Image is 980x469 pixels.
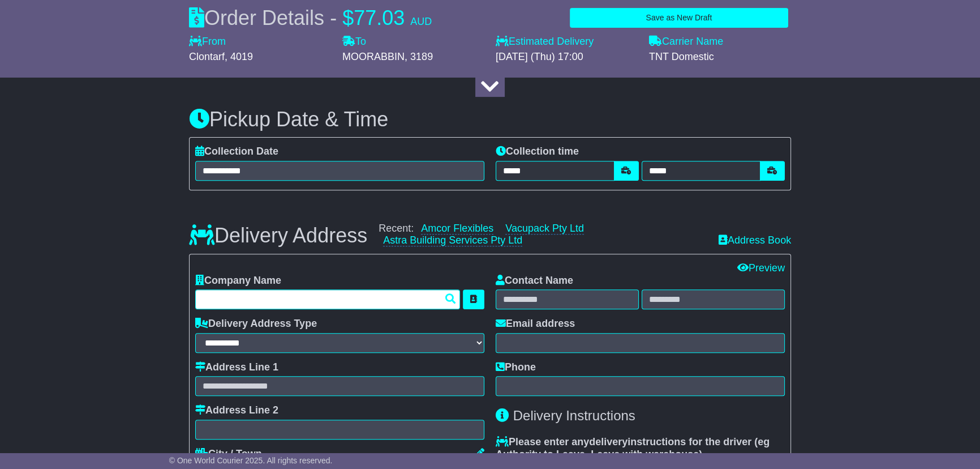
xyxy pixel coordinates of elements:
span: © One World Courier 2025. All rights reserved. [169,456,333,465]
label: Collection time [496,146,579,158]
label: Phone [496,361,536,374]
label: Company Name [195,275,281,287]
span: Delivery Instructions [513,408,635,423]
span: eg Authority to Leave, Leave with warehouse [496,436,770,460]
span: Clontarf [189,51,225,62]
span: $ [342,6,354,29]
label: Please enter any instructions for the driver ( ) [496,436,785,461]
label: From [189,36,226,48]
a: Vacupack Pty Ltd [505,223,584,234]
button: Save as New Draft [570,8,788,28]
label: To [342,36,366,48]
label: Contact Name [496,275,573,287]
div: Recent: [379,223,707,247]
h3: Pickup Date & Time [189,108,791,131]
label: Collection Date [195,146,278,158]
label: Address Line 2 [195,404,278,417]
span: AUD [410,16,432,27]
label: Estimated Delivery [496,36,638,48]
div: Order Details - [189,6,432,30]
a: Amcor Flexibles [421,223,493,234]
label: Email address [496,318,575,330]
h3: Delivery Address [189,224,367,247]
label: Carrier Name [649,36,723,48]
span: , 4019 [225,51,253,62]
a: Address Book [719,234,791,246]
a: Astra Building Services Pty Ltd [383,234,522,246]
span: 77.03 [354,6,405,29]
div: [DATE] (Thu) 17:00 [496,51,638,63]
a: Preview [737,262,785,274]
span: MOORABBIN [342,51,405,62]
div: TNT Domestic [649,51,791,63]
label: Delivery Address Type [195,318,317,330]
label: Address Line 1 [195,361,278,374]
span: delivery [589,436,627,447]
label: City / Town [195,448,262,461]
span: , 3189 [405,51,433,62]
